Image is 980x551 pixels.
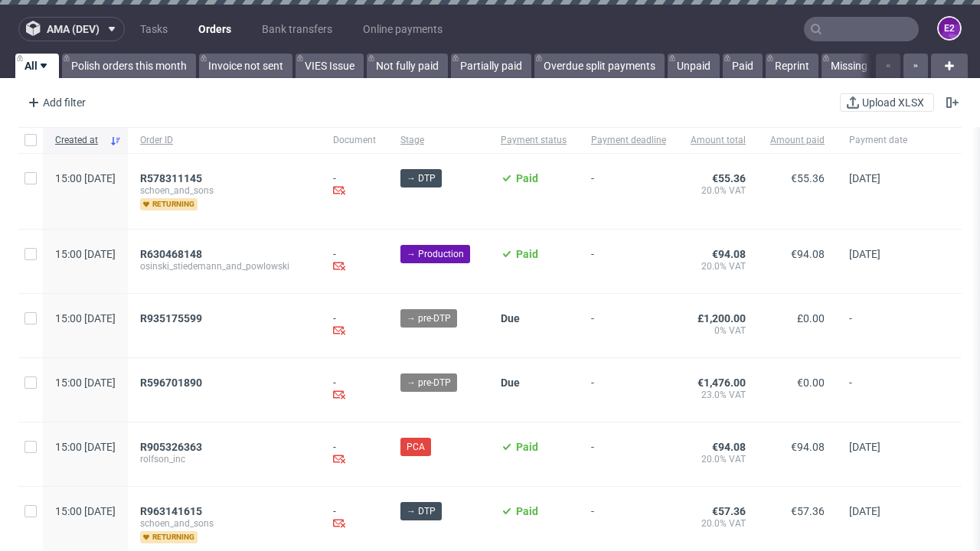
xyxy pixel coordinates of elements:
[770,134,825,147] span: Amount paid
[691,517,746,530] span: 20.0% VAT
[21,90,89,115] div: Add filter
[723,54,763,78] a: Paid
[55,172,116,184] span: 15:00 [DATE]
[849,134,907,147] span: Payment date
[797,377,825,389] span: €0.00
[691,134,746,147] span: Amount total
[849,172,880,184] span: [DATE]
[140,312,205,324] a: R935175599
[591,134,666,147] span: Payment deadline
[407,171,436,185] span: → DTP
[140,184,309,197] span: schoen_and_sons
[501,377,520,389] span: Due
[791,172,825,184] span: €55.36
[849,312,907,339] span: -
[333,134,376,147] span: Document
[407,440,425,454] span: PCA
[840,93,934,112] button: Upload XLSX
[400,134,476,147] span: Stage
[407,504,436,518] span: → DTP
[55,134,103,147] span: Created at
[62,54,196,78] a: Polish orders this month
[199,54,292,78] a: Invoice not sent
[55,248,116,260] span: 15:00 [DATE]
[791,505,825,517] span: €57.36
[822,54,912,78] a: Missing invoice
[407,311,451,325] span: → pre-DTP
[712,172,746,184] span: €55.36
[501,312,520,324] span: Due
[333,312,376,339] div: -
[140,260,309,272] span: osinski_stiedemann_and_powlowski
[189,17,240,41] a: Orders
[516,441,538,453] span: Paid
[849,377,907,403] span: -
[47,24,100,34] span: ama (dev)
[55,505,116,517] span: 15:00 [DATE]
[712,441,746,453] span: €94.08
[516,172,538,184] span: Paid
[140,172,202,184] span: R578311145
[712,505,746,517] span: €57.36
[55,377,116,389] span: 15:00 [DATE]
[859,97,927,108] span: Upload XLSX
[849,248,880,260] span: [DATE]
[591,248,666,275] span: -
[333,248,376,275] div: -
[55,441,116,453] span: 15:00 [DATE]
[140,248,202,260] span: R630468148
[140,531,198,543] span: returning
[140,441,205,453] a: R905326363
[140,441,202,453] span: R905326363
[501,134,567,147] span: Payment status
[591,377,666,403] span: -
[797,312,825,324] span: £0.00
[140,505,205,517] a: R963141615
[367,54,448,78] a: Not fully paid
[131,17,177,41] a: Tasks
[516,248,538,260] span: Paid
[712,248,746,260] span: €94.08
[691,184,746,197] span: 20.0% VAT
[333,172,376,199] div: -
[697,377,746,389] span: €1,476.00
[354,17,452,41] a: Online payments
[407,247,464,261] span: → Production
[407,376,451,390] span: → pre-DTP
[140,505,202,517] span: R963141615
[253,17,341,41] a: Bank transfers
[451,54,531,78] a: Partially paid
[15,54,59,78] a: All
[140,198,198,210] span: returning
[333,441,376,468] div: -
[691,389,746,401] span: 23.0% VAT
[849,441,880,453] span: [DATE]
[591,312,666,339] span: -
[140,312,202,324] span: R935175599
[55,312,116,324] span: 15:00 [DATE]
[691,260,746,272] span: 20.0% VAT
[534,54,665,78] a: Overdue split payments
[691,324,746,337] span: 0% VAT
[668,54,720,78] a: Unpaid
[140,377,205,389] a: R596701890
[791,248,825,260] span: €94.08
[697,312,746,324] span: £1,200.00
[140,517,309,530] span: schoen_and_sons
[140,248,205,260] a: R630468148
[591,505,666,543] span: -
[591,441,666,468] span: -
[791,441,825,453] span: €94.08
[140,377,202,389] span: R596701890
[140,134,309,147] span: Order ID
[849,505,880,517] span: [DATE]
[140,172,205,184] a: R578311145
[591,172,666,210] span: -
[766,54,818,78] a: Reprint
[140,453,309,465] span: rolfson_inc
[333,505,376,532] div: -
[296,54,364,78] a: VIES Issue
[516,505,538,517] span: Paid
[691,453,746,465] span: 20.0% VAT
[333,377,376,403] div: -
